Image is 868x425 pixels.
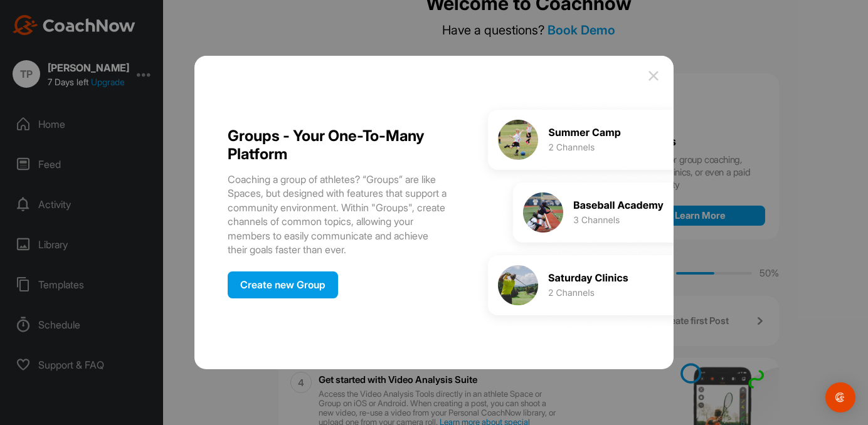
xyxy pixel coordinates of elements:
[825,382,855,412] div: Open Intercom Messenger
[475,56,674,369] img: Groups
[228,127,447,164] div: Groups - your one-to-many platform
[194,56,674,369] a: Groups - your one-to-many platformCoaching a group of athletes? “Groups” are like Spaces, but des...
[228,271,338,298] div: Create new Group
[646,68,661,83] img: close
[228,172,447,256] p: Coaching a group of athletes? “Groups” are like Spaces, but designed with features that support a...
